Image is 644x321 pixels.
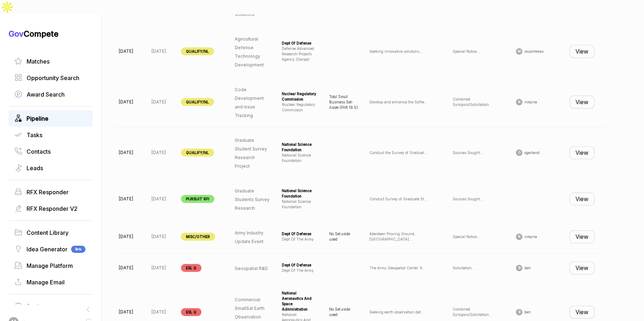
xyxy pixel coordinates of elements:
[282,237,318,242] div: dept of the army
[453,265,504,271] p: Solicitation ...
[569,45,594,58] button: View
[119,265,140,271] p: [DATE]
[181,233,215,241] span: MISC/OTHER
[119,149,140,156] p: [DATE]
[235,36,264,68] span: Agricultural Defense Technology Development
[235,266,268,271] span: Geospatial R&D
[518,49,521,54] span: M
[119,233,140,240] p: [DATE]
[27,90,65,99] span: Award Search
[282,231,318,237] div: dept of defense
[282,290,318,312] div: national aeronautics and space administration
[27,114,48,123] span: Pipeline
[282,102,318,113] div: nuclear regulatory commission
[181,47,214,55] span: QUALIFY/NL
[569,230,594,243] button: View
[569,192,594,205] button: View
[151,149,169,156] p: [DATE]
[119,99,140,105] p: [DATE]
[369,310,441,315] p: Seeking earth observation dat ...
[27,204,78,213] span: RFX Responder V2
[369,231,441,242] p: Aberdeen Proving Ground, [GEOGRAPHIC_DATA]. ...
[524,99,537,105] span: nreyna
[27,228,69,237] span: Content Library
[9,29,24,38] span: Gov
[282,46,318,62] div: defense advanced research projects agency (darpa)
[151,265,169,271] p: [DATE]
[518,150,520,155] span: O
[235,138,267,169] span: Graduate Student Survey Research Project
[453,97,504,107] p: Combined Synopsis/Solicitation ...
[453,307,504,317] p: Combined Synopsis/Solicitation ...
[151,309,169,315] p: [DATE]
[282,142,318,153] div: national science foundation
[14,147,87,156] a: Contacts
[181,264,201,272] span: ESL Q
[9,29,93,39] h1: Compete
[518,265,520,270] span: B
[369,150,441,155] p: Conduct the Survey of Graduat ...
[14,74,87,82] a: Opportunity Search
[27,164,43,172] span: Leads
[518,99,521,104] span: N
[524,49,543,54] span: mcontreras
[27,57,50,66] span: Matches
[27,131,42,139] span: Tasks
[282,41,318,46] div: dept of defense
[453,196,504,202] p: Sources Sought ...
[329,94,358,110] p: Total Small Business Set-Aside (FAR 19.5)
[14,228,87,237] a: Content Library
[181,308,201,316] span: ESL Q
[282,153,318,163] div: national science foundation
[151,233,169,240] p: [DATE]
[14,188,87,196] a: RFX Responder
[453,234,504,239] p: Special Notice ...
[369,196,441,202] p: Conduct Survey of Graduate St ...
[27,278,65,287] span: Manage Email
[14,90,87,99] a: Award Search
[282,262,318,268] div: dept of defense
[151,99,169,105] p: [DATE]
[524,234,537,239] span: nreyna
[119,309,140,315] p: [DATE]
[14,114,87,123] a: Pipeline
[569,261,594,274] button: View
[14,302,87,311] a: Settings
[524,310,531,315] span: ben
[329,307,358,317] p: No Set aside used
[282,188,318,199] div: national science foundation
[569,96,594,108] button: View
[119,48,140,55] p: [DATE]
[524,150,539,155] span: ogerland
[181,195,214,203] span: PURSUIT RFI
[235,188,270,211] span: Graduate Students Survey Research
[71,246,85,253] span: Beta
[27,188,69,196] span: RFX Responder
[282,91,318,102] div: nuclear regulatory commission
[524,265,531,271] span: ben
[235,87,264,118] span: Code Development and Issue Tracking
[151,48,169,55] p: [DATE]
[235,230,263,244] span: Army Industry Update Event
[14,164,87,172] a: Leads
[569,306,594,318] button: View
[151,196,169,202] p: [DATE]
[282,199,318,210] div: national science foundation
[282,268,318,273] div: dept of the army
[27,245,67,253] span: Idea Generator
[518,310,520,315] span: B
[369,99,441,105] p: Develop and enhance the Softw ...
[14,204,87,213] a: RFX Responder V2
[14,278,87,287] a: Manage Email
[453,150,504,155] p: Sources Sought ...
[181,149,214,157] span: QUALIFY/NL
[27,74,79,82] span: Opportunity Search
[453,49,504,54] p: Special Notice ...
[518,234,521,239] span: N
[14,57,87,66] a: Matches
[27,147,51,156] span: Contacts
[27,302,48,311] span: Settings
[329,231,358,242] p: No Set aside used
[14,261,87,270] a: Manage Platform
[181,98,214,106] span: QUALIFY/NL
